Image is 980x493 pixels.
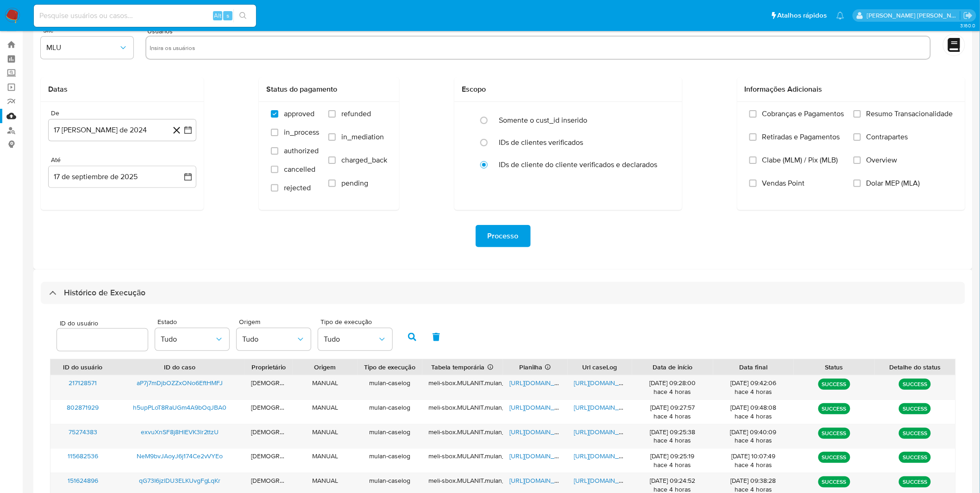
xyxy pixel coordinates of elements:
[867,11,961,20] p: igor.silva@mercadolivre.com
[836,12,844,19] a: Notificações
[214,11,221,20] span: Alt
[233,9,252,22] button: search-icon
[226,11,229,20] span: s
[960,22,975,29] span: 3.160.0
[778,11,827,20] span: Atalhos rápidos
[34,10,256,22] input: Pesquise usuários ou casos...
[963,11,973,20] a: Sair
